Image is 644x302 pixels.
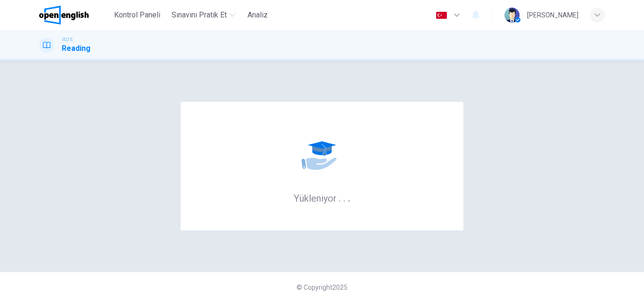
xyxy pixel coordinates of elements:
[343,189,346,205] h6: .
[243,7,273,24] button: Analiz
[39,6,89,24] img: OpenEnglish logo
[527,9,578,21] div: [PERSON_NAME]
[248,9,268,21] span: Analiz
[436,12,447,19] img: tr
[347,189,351,205] h6: .
[297,284,347,291] span: © Copyright 2025
[110,7,164,24] button: Kontrol Paneli
[39,6,110,24] a: OpenEnglish logo
[504,8,520,23] img: Profile picture
[62,43,91,54] h1: Reading
[168,7,239,24] button: Sınavını Pratik Et
[62,36,73,43] span: IELTS
[294,192,351,204] h6: Yükleniyor
[172,9,227,21] span: Sınavını Pratik Et
[338,189,341,205] h6: .
[114,9,160,21] span: Kontrol Paneli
